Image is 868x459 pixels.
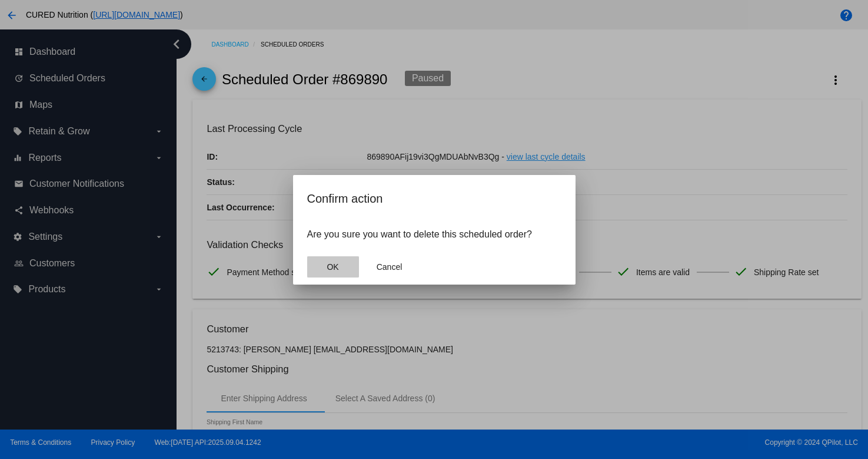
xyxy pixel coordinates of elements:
[377,262,403,272] span: Cancel
[327,262,338,272] span: OK
[307,189,561,208] h2: Confirm action
[307,256,359,278] button: Close dialog
[364,256,415,278] button: Close dialog
[307,229,561,240] p: Are you sure you want to delete this scheduled order?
